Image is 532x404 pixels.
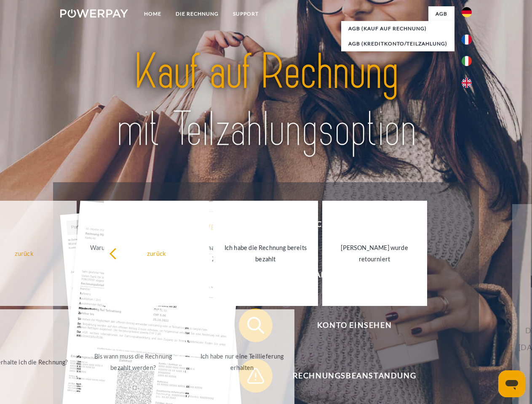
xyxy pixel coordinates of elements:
[462,78,472,88] img: en
[218,242,313,265] div: Ich habe die Rechnung bereits bezahlt
[137,6,168,21] a: Home
[341,21,454,36] a: AGB (Kauf auf Rechnung)
[341,36,454,51] a: AGB (Kreditkonto/Teilzahlung)
[109,247,204,259] div: zurück
[327,242,422,265] div: [PERSON_NAME] wurde retourniert
[226,6,266,21] a: SUPPORT
[462,56,472,66] img: it
[80,40,452,161] img: title-powerpay_de.svg
[251,359,457,393] span: Rechnungsbeanstandung
[239,359,458,393] button: Rechnungsbeanstandung
[428,6,454,21] a: agb
[86,351,181,373] div: Bis wann muss die Rechnung bezahlt werden?
[498,370,525,397] iframe: Schaltfläche zum Öffnen des Messaging-Fensters
[195,351,289,373] div: Ich habe nur eine Teillieferung erhalten
[86,242,181,265] div: Warum habe ich eine Rechnung erhalten?
[60,9,128,18] img: logo-powerpay-white.svg
[251,308,457,342] span: Konto einsehen
[462,35,472,45] img: fr
[462,7,472,17] img: de
[239,308,458,342] button: Konto einsehen
[168,6,226,21] a: DIE RECHNUNG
